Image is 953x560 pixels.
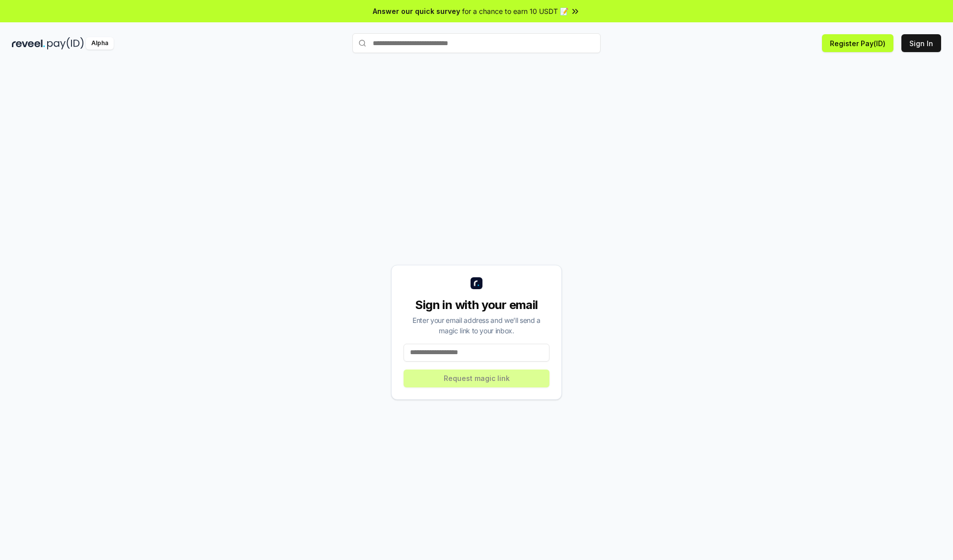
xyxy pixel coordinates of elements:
span: Answer our quick survey [373,6,460,16]
div: Sign in with your email [404,297,549,313]
img: logo_small [471,277,482,289]
span: for a chance to earn 10 USDT 📝 [462,6,568,16]
button: Register Pay(ID) [822,34,893,52]
button: Sign In [901,34,941,52]
div: Alpha [86,37,114,50]
div: Enter your email address and we’ll send a magic link to your inbox. [404,315,549,336]
img: reveel_dark [12,37,45,50]
img: pay_id [47,37,84,50]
